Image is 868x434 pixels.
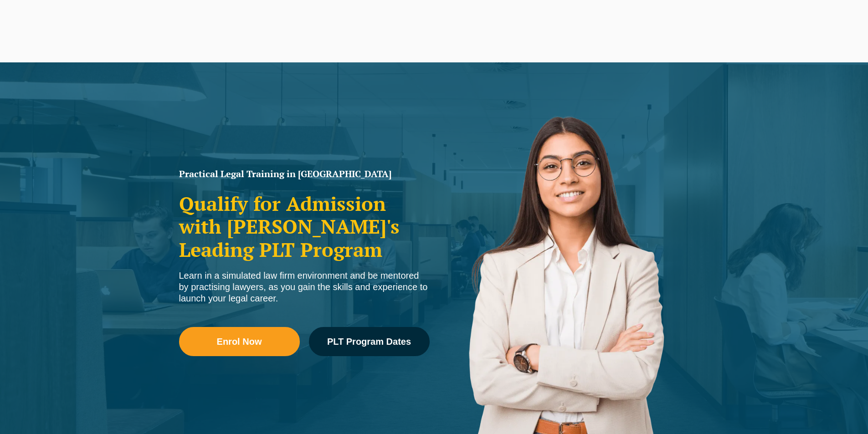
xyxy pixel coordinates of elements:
[179,327,300,356] a: Enrol Now
[179,270,430,304] div: Learn in a simulated law firm environment and be mentored by practising lawyers, as you gain the ...
[179,169,430,179] h1: Practical Legal Training in [GEOGRAPHIC_DATA]
[217,337,262,346] span: Enrol Now
[327,337,411,346] span: PLT Program Dates
[179,192,430,261] h2: Qualify for Admission with [PERSON_NAME]'s Leading PLT Program
[309,327,430,356] a: PLT Program Dates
